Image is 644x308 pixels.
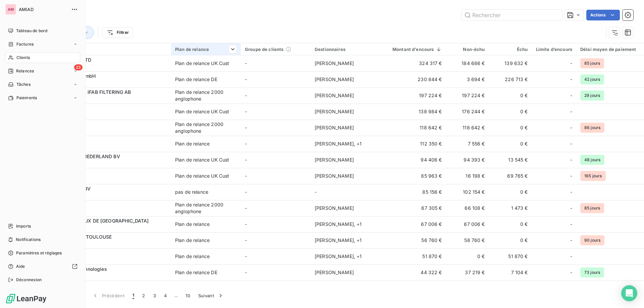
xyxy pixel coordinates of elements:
[171,290,181,301] span: …
[19,7,67,12] span: AMIAD
[380,55,446,71] td: 324 317 €
[446,55,489,71] td: 184 686 €
[245,76,247,82] span: -
[489,136,532,152] td: 0 €
[570,157,572,163] span: -
[128,289,138,303] button: 1
[489,168,532,184] td: 69 765 €
[88,289,128,303] button: Précédent
[446,71,489,87] td: 3 694 €
[102,27,133,38] button: Filtrer
[16,250,62,256] span: Paramètres et réglages
[380,168,446,184] td: 85 963 €
[46,79,167,86] span: 202762
[570,205,572,211] span: -
[132,292,134,299] span: 1
[580,171,606,181] span: 165 jours
[580,203,604,213] span: 85 jours
[315,253,376,260] div: [PERSON_NAME] , + 1
[536,47,572,52] div: Limite d’encours
[245,125,247,130] span: -
[380,87,446,104] td: 197 224 €
[181,289,194,303] button: 10
[489,71,532,87] td: 226 713 €
[16,68,34,74] span: Relances
[46,192,167,199] span: 209416
[46,112,167,118] span: 208641
[245,93,247,98] span: -
[175,121,237,134] div: Plan de relance 2000 anglophone
[46,240,167,247] span: 202464
[446,104,489,120] td: 176 244 €
[446,200,489,216] td: 66 108 €
[446,136,489,152] td: 7 556 €
[489,184,532,200] td: 0 €
[46,63,167,70] span: 207032
[175,76,217,83] div: Plan de relance DE
[489,281,532,297] td: 0 €
[245,189,247,195] span: -
[450,47,485,52] div: Non-échu
[380,71,446,87] td: 230 844 €
[570,253,572,260] span: -
[621,285,637,301] div: Open Intercom Messenger
[46,256,167,263] span: 241567
[46,224,167,231] span: 241395
[245,109,247,114] span: -
[245,221,247,227] span: -
[315,269,354,275] span: [PERSON_NAME]
[380,232,446,248] td: 56 760 €
[138,289,149,303] button: 2
[16,95,37,101] span: Paiements
[46,96,167,102] span: 209728
[380,104,446,120] td: 138 984 €
[489,55,532,71] td: 139 632 €
[446,87,489,104] td: 197 224 €
[489,232,532,248] td: 0 €
[570,189,572,195] span: -
[580,123,604,133] span: 86 jours
[380,120,446,136] td: 118 642 €
[489,248,532,264] td: 51 870 €
[493,47,528,52] div: Échu
[446,248,489,264] td: 0 €
[16,55,30,61] span: Clients
[175,201,237,215] div: Plan de relance 2000 anglophone
[380,152,446,168] td: 94 406 €
[489,264,532,281] td: 7 104 €
[446,232,489,248] td: 56 760 €
[315,60,354,66] span: [PERSON_NAME]
[160,289,171,303] button: 4
[384,47,442,52] div: Montant d'encours
[570,221,572,228] span: -
[446,281,489,297] td: 31 197 €
[570,108,572,115] span: -
[489,200,532,216] td: 1 473 €
[580,58,604,68] span: 85 jours
[175,108,229,115] div: Plan de relance UK Cust
[315,109,354,114] span: [PERSON_NAME]
[315,140,376,147] div: [PERSON_NAME] , + 1
[245,141,247,146] span: -
[46,128,167,134] span: 202171
[570,237,572,244] span: -
[16,237,41,243] span: Notifications
[580,90,604,101] span: 29 jours
[245,269,247,275] span: -
[175,173,229,179] div: Plan de relance UK Cust
[446,152,489,168] td: 94 393 €
[570,269,572,276] span: -
[586,10,620,20] button: Actions
[380,264,446,281] td: 44 322 €
[46,160,167,167] span: 207031
[489,104,532,120] td: 0 €
[315,189,317,195] span: -
[446,120,489,136] td: 118 642 €
[245,157,247,163] span: -
[580,155,604,165] span: 48 jours
[74,64,83,70] span: 23
[315,173,354,179] span: [PERSON_NAME]
[175,221,210,228] div: Plan de relance
[446,216,489,232] td: 67 006 €
[46,176,167,183] span: 241381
